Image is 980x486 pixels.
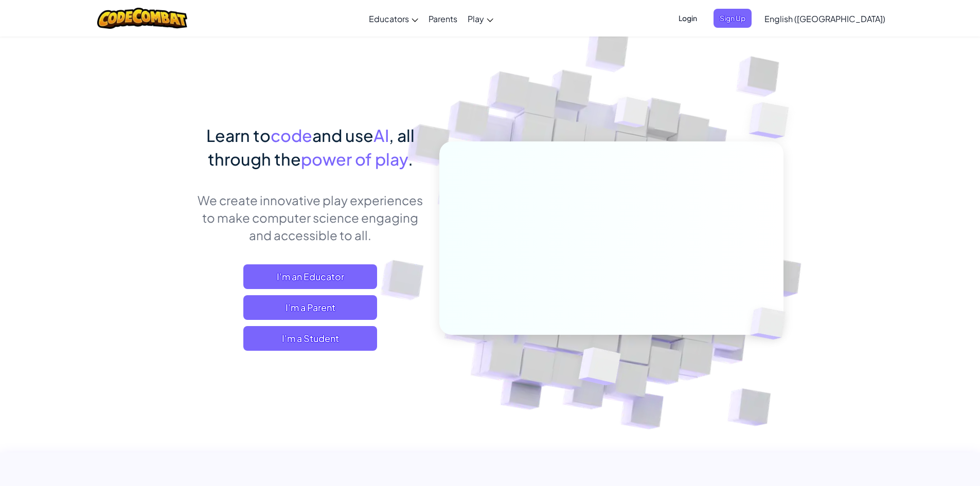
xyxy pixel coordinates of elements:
a: English ([GEOGRAPHIC_DATA]) [759,5,890,32]
p: We create innovative play experiences to make computer science engaging and accessible to all. [197,191,424,244]
a: I'm an Educator [243,264,377,289]
span: Learn to [206,125,271,146]
a: I'm a Parent [243,295,377,320]
a: Parents [423,5,462,32]
button: Sign Up [714,9,752,28]
span: Educators [369,13,409,24]
span: code [271,125,312,146]
span: . [408,149,413,169]
button: I'm a Student [243,326,377,351]
img: CodeCombat logo [97,8,187,29]
button: Login [672,9,703,28]
span: English ([GEOGRAPHIC_DATA]) [764,13,885,24]
span: and use [312,125,373,146]
img: Overlap cubes [595,77,669,153]
span: power of play [301,149,408,169]
img: Overlap cubes [733,286,810,361]
img: Overlap cubes [728,77,817,164]
span: Play [468,13,484,24]
img: Overlap cubes [553,326,645,411]
span: AI [373,125,389,146]
a: Educators [364,5,423,32]
a: Play [462,5,498,32]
